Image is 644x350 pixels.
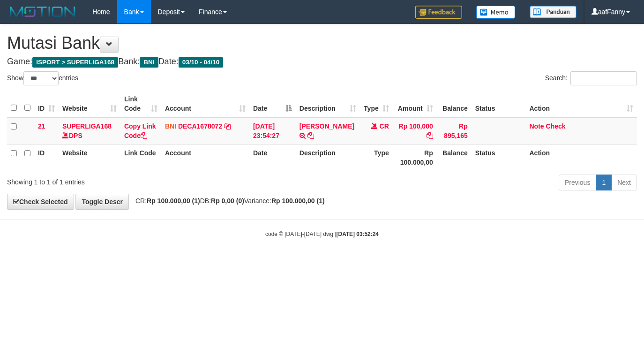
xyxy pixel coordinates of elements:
[161,91,249,117] th: Account: activate to sort column ascending
[165,122,176,130] span: BNI
[23,71,59,85] select: Showentries
[360,144,393,171] th: Type
[131,197,325,205] span: CR: DB: Variance:
[546,122,566,130] a: Check
[526,91,637,117] th: Action: activate to sort column ascending
[393,117,437,145] td: Rp 100,000
[7,5,78,19] img: MOTION_logo.png
[120,144,161,171] th: Link Code
[7,71,78,85] label: Show entries
[415,6,462,19] img: Feedback.jpg
[7,57,637,67] h4: Game: Bank: Date:
[337,231,379,237] strong: [DATE] 03:52:24
[437,91,472,117] th: Balance
[427,132,433,139] a: Copy Rp 100,000 to clipboard
[611,175,637,190] a: Next
[140,57,158,68] span: BNI
[75,194,129,210] a: Toggle Descr
[249,91,296,117] th: Date: activate to sort column descending
[59,144,120,171] th: Website
[393,91,437,117] th: Amount: activate to sort column ascending
[224,122,231,130] a: Copy DECA1678072 to clipboard
[526,144,637,171] th: Action
[7,194,74,210] a: Check Selected
[437,117,472,145] td: Rp 895,165
[7,34,637,53] h1: Mutasi Bank
[249,117,296,145] td: [DATE] 23:54:27
[472,144,526,171] th: Status
[62,122,112,130] a: SUPERLIGA168
[530,6,577,18] img: panduan.png
[545,71,637,85] label: Search:
[360,91,393,117] th: Type: activate to sort column ascending
[559,175,596,190] a: Previous
[530,122,544,130] a: Note
[596,175,612,190] a: 1
[307,132,314,139] a: Copy FARHAN ADI RISWANTO to clipboard
[147,197,200,205] strong: Rp 100.000,00 (1)
[179,57,224,68] span: 03/10 - 04/10
[34,144,59,171] th: ID
[265,231,379,237] small: code © [DATE]-[DATE] dwg |
[249,144,296,171] th: Date
[437,144,472,171] th: Balance
[296,91,360,117] th: Description: activate to sort column ascending
[124,122,156,139] a: Copy Link Code
[271,197,325,205] strong: Rp 100.000,00 (1)
[211,197,244,205] strong: Rp 0,00 (0)
[178,122,222,130] a: DECA1678072
[300,122,354,130] a: [PERSON_NAME]
[296,144,360,171] th: Description
[161,144,249,171] th: Account
[59,91,120,117] th: Website: activate to sort column ascending
[7,174,262,187] div: Showing 1 to 1 of 1 entries
[34,91,59,117] th: ID: activate to sort column ascending
[120,91,161,117] th: Link Code: activate to sort column ascending
[32,57,118,68] span: ISPORT > SUPERLIGA168
[59,117,120,145] td: DPS
[393,144,437,171] th: Rp 100.000,00
[476,6,516,19] img: Button%20Memo.svg
[570,71,637,85] input: Search:
[380,122,389,130] span: CR
[38,122,45,130] span: 21
[472,91,526,117] th: Status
